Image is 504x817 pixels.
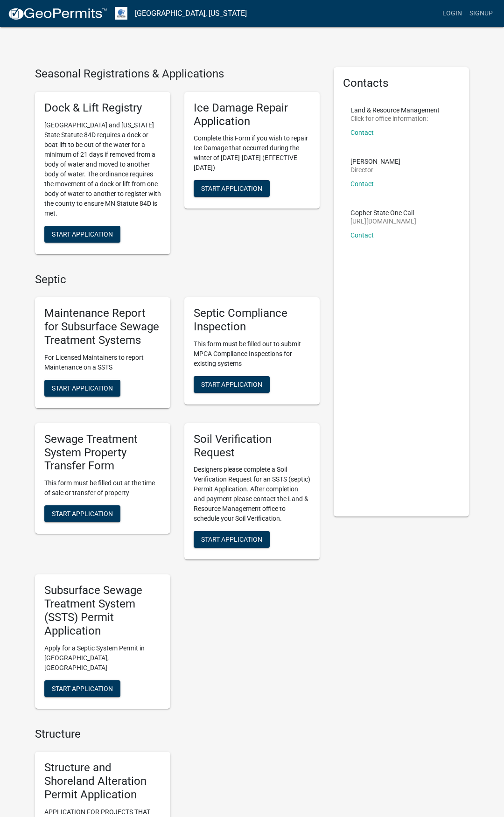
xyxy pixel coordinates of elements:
a: Signup [466,5,497,22]
span: Start Application [52,684,113,692]
h5: Contacts [343,77,460,90]
a: Contact [350,231,374,239]
h5: Soil Verification Request [194,433,310,460]
p: Land & Resource Management [350,107,440,113]
p: Complete this Form if you wish to repair Ice Damage that occurred during the winter of [DATE]-[DA... [194,133,310,173]
h5: Ice Damage Repair Application [194,101,310,128]
a: Contact [350,129,374,136]
span: Start Application [52,384,113,391]
h5: Structure and Shoreland Alteration Permit Application [44,761,161,801]
h5: Maintenance Report for Subsurface Sewage Treatment Systems [44,307,161,347]
h4: Seasonal Registrations & Applications [35,67,320,81]
p: [URL][DOMAIN_NAME] [350,218,416,224]
p: This form must be filled out to submit MPCA Compliance Inspections for existing systems [194,339,310,369]
h5: Subsurface Sewage Treatment System (SSTS) Permit Application [44,584,161,637]
button: Start Application [194,180,270,197]
a: Login [439,5,466,22]
p: Designers please complete a Soil Verification Request for an SSTS (septic) Permit Application. Af... [194,465,310,524]
p: [PERSON_NAME] [350,158,400,165]
p: Apply for a Septic System Permit in [GEOGRAPHIC_DATA], [GEOGRAPHIC_DATA] [44,643,161,673]
p: For Licensed Maintainers to report Maintenance on a SSTS [44,353,161,372]
a: Contact [350,180,374,188]
p: Click for office information: [350,115,440,122]
span: Start Application [201,536,262,543]
p: This form must be filled out at the time of sale or transfer of property [44,478,161,498]
h4: Septic [35,273,320,286]
button: Start Application [194,376,270,393]
button: Start Application [194,531,270,548]
button: Start Application [44,505,120,522]
button: Start Application [44,680,120,697]
p: Director [350,167,400,173]
span: Start Application [52,230,113,237]
button: Start Application [44,380,120,397]
h5: Sewage Treatment System Property Transfer Form [44,433,161,473]
button: Start Application [44,226,120,243]
span: Start Application [201,380,262,388]
a: [GEOGRAPHIC_DATA], [US_STATE] [135,6,247,21]
img: Otter Tail County, Minnesota [115,7,127,20]
h5: Dock & Lift Registry [44,101,161,115]
span: Start Application [201,185,262,192]
p: [GEOGRAPHIC_DATA] and [US_STATE] State Statute 84D requires a dock or boat lift to be out of the ... [44,120,161,218]
p: Gopher State One Call [350,209,416,216]
h5: Septic Compliance Inspection [194,307,310,334]
span: Start Application [52,510,113,517]
h4: Structure [35,727,320,741]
